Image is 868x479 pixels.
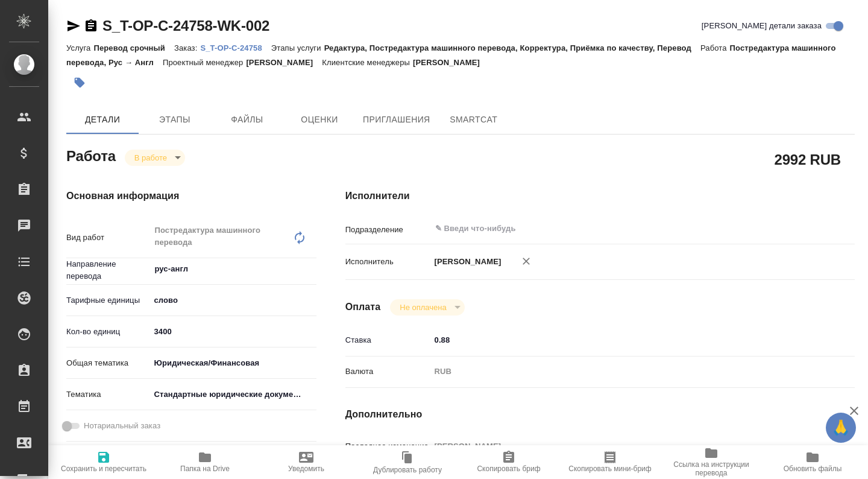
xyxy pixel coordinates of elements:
[149,290,316,311] div: слово
[146,112,204,127] span: Этапы
[357,445,458,479] button: Дублировать работу
[477,465,540,473] span: Скопировать бриф
[396,302,450,312] button: Не оплачена
[66,19,81,33] button: Скопировать ссылку для ЯМессенджера
[345,334,430,346] p: Ставка
[66,294,149,306] p: Тарифные единицы
[246,58,322,67] p: [PERSON_NAME]
[430,361,813,382] div: RUB
[700,43,730,52] p: Работа
[661,445,762,479] button: Ссылка на инструкции перевода
[256,445,357,479] button: Уведомить
[66,326,149,338] p: Кол-во единиц
[66,232,149,244] p: Вид работ
[345,300,381,314] h4: Оплата
[288,465,324,473] span: Уведомить
[373,466,442,474] span: Дублировать работу
[61,465,146,473] span: Сохранить и пересчитать
[413,58,489,67] p: [PERSON_NAME]
[363,112,430,127] span: Приглашения
[66,144,116,166] h2: Работа
[559,445,661,479] button: Скопировать мини-бриф
[831,415,851,440] span: 🙏
[200,42,271,52] a: S_T-OP-C-24758
[66,69,93,96] button: Добавить тэг
[271,43,324,52] p: Этапы услуги
[149,353,316,373] div: Юридическая/Финансовая
[762,445,863,479] button: Обновить файлы
[154,445,256,479] button: Папка на Drive
[390,299,464,316] div: В работе
[784,465,842,473] span: Обновить файлы
[345,366,430,378] p: Валюта
[53,445,154,479] button: Сохранить и пересчитать
[84,19,98,33] button: Скопировать ссылку
[430,437,813,455] input: Пустое поле
[149,384,316,405] div: Стандартные юридические документы, договоры, уставы
[445,112,503,127] span: SmartCat
[345,407,855,422] h4: Дополнительно
[430,256,502,268] p: [PERSON_NAME]
[826,413,856,443] button: 🙏
[668,460,755,477] span: Ссылка на инструкции перевода
[84,420,160,432] span: Нотариальный заказ
[218,112,276,127] span: Файлы
[66,357,149,369] p: Общая тематика
[174,43,200,52] p: Заказ:
[291,112,348,127] span: Оценки
[131,153,171,163] button: В работе
[775,149,841,170] h2: 2992 RUB
[66,258,149,282] p: Направление перевода
[345,256,430,268] p: Исполнитель
[458,445,559,479] button: Скопировать бриф
[163,58,246,67] p: Проектный менеджер
[74,112,131,127] span: Детали
[310,268,312,270] button: Open
[513,248,539,274] button: Удалить исполнителя
[66,389,149,401] p: Тематика
[702,20,822,32] span: [PERSON_NAME] детали заказа
[568,465,651,473] span: Скопировать мини-бриф
[125,150,185,166] div: В работе
[180,465,230,473] span: Папка на Drive
[149,323,316,340] input: ✎ Введи что-нибудь
[66,189,297,203] h4: Основная информация
[434,221,769,236] input: ✎ Введи что-нибудь
[102,17,269,34] a: S_T-OP-C-24758-WK-002
[345,189,855,203] h4: Исполнители
[200,43,271,52] p: S_T-OP-C-24758
[806,227,808,230] button: Open
[430,331,813,349] input: ✎ Введи что-нибудь
[322,58,413,67] p: Клиентские менеджеры
[324,43,700,52] p: Редактура, Постредактура машинного перевода, Корректура, Приёмка по качеству, Перевод
[93,43,174,52] p: Перевод срочный
[345,224,430,236] p: Подразделение
[66,43,93,52] p: Услуга
[345,440,430,452] p: Последнее изменение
